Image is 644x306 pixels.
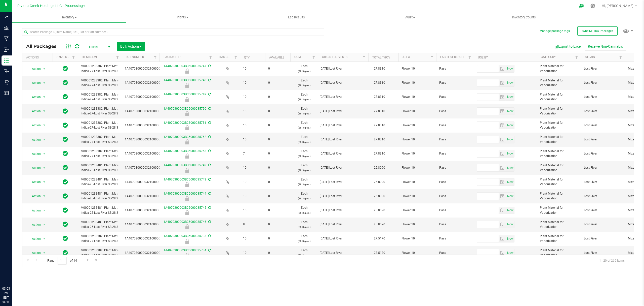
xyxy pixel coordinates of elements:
[401,180,433,185] span: Flower 10
[126,55,144,59] a: Lot Number
[113,53,122,62] a: Filter
[371,164,388,171] span: 25.8090
[159,139,216,144] div: Final Check Lock
[371,65,388,72] span: 27.8310
[293,106,315,116] span: Each
[208,163,211,167] span: Sync from Compliance System
[164,206,206,209] a: 1A4070300003BC5000035745
[506,178,514,186] span: Set Current date
[499,235,506,242] span: select
[41,122,48,129] span: select
[243,80,262,85] span: 10
[208,78,211,82] span: Sync from Compliance System
[5,266,20,281] iframe: Resource center
[4,25,9,30] inline-svg: Grow
[506,193,514,200] span: select
[506,79,514,86] span: select
[506,207,514,214] span: select
[84,257,92,264] a: Go to the next page
[81,135,119,144] span: M00001238382: Plant Mat-Indica-27-Lost River SB-28.3
[506,150,514,157] span: select
[41,108,48,115] span: select
[41,150,48,157] span: select
[506,150,514,157] span: Set Current date
[293,69,315,74] p: (28.3 g ea.)
[293,78,315,88] span: Each
[243,180,262,185] span: 10
[159,168,216,173] div: Final Check Lock
[602,4,634,8] span: Hi, [PERSON_NAME]!
[125,80,167,85] span: 1A4070300000321000000864
[371,136,388,143] span: 27.8310
[540,149,578,159] span: Plant Material for Vaporization
[208,135,211,139] span: Sync from Compliance System
[540,120,578,130] span: Plant Material for Vaporization
[428,53,436,62] a: Filter
[232,53,240,62] a: Filter
[125,137,167,142] span: 1A4070300000321000000864
[293,168,315,173] p: (28.3 g ea.)
[159,97,216,102] div: Final Check Lock
[164,93,206,96] a: 1A4070300003BC5000035749
[499,207,506,214] span: select
[371,178,388,186] span: 25.8090
[499,79,506,86] span: select
[27,150,41,157] span: Action
[506,221,514,228] span: select
[506,193,514,200] span: Set Current date
[294,55,301,59] a: UOM
[4,36,9,41] inline-svg: Manufacturing
[506,164,514,171] span: select
[63,178,68,186] span: In Sync
[506,136,514,143] span: select
[584,123,622,128] span: Lost River
[585,42,626,51] button: Receive Non-Cannabis
[540,64,578,73] span: Plant Material for Vaporization
[268,151,287,156] span: 0
[506,221,514,228] span: Set Current date
[401,194,433,199] span: Flower 10
[164,121,206,125] a: 1A4070300003BC5000035751
[125,165,167,170] span: 1A4070300000321000000843
[41,235,48,242] span: select
[372,56,390,59] a: Total THC%
[81,163,119,173] span: M00001238481: Plant Mat-Indica-25-Lost River SB-28.3
[371,93,388,101] span: 27.8310
[506,235,514,242] span: select
[164,135,206,139] a: 1A4070300003BC5000035752
[4,90,9,96] inline-svg: Reports
[63,164,68,171] span: In Sync
[81,120,119,130] span: M00001238382: Plant Mat-Indica-27-Lost River SB-28.3
[4,58,9,63] inline-svg: Inventory
[81,64,119,73] span: M00001238382: Plant Mat-Indica-27-Lost River SB-28.3
[92,257,100,264] a: Go to the last page
[4,47,9,52] inline-svg: Inbound
[63,79,68,86] span: In Sync
[57,55,76,59] a: Sync Status
[478,56,488,59] a: Use By
[268,165,287,170] span: 0
[208,121,211,125] span: Sync from Compliance System
[584,66,622,71] span: Lost River
[573,53,581,62] a: Filter
[159,83,216,88] div: Final Check Lock
[269,56,284,59] a: Available
[164,178,206,181] a: 1A4070300003BC5000035743
[439,165,471,170] span: Pass
[584,151,622,156] span: Lost River
[506,122,514,129] span: Set Current date
[439,66,471,71] span: Pass
[506,93,514,101] span: Set Current date
[499,249,506,256] span: select
[499,65,506,72] span: select
[540,29,570,33] button: Manage package tags
[371,79,388,86] span: 27.8310
[499,178,506,186] span: select
[244,56,250,59] a: Qty
[164,55,181,59] a: Package ID
[27,108,41,115] span: Action
[541,55,556,59] a: Category
[243,95,262,99] span: 10
[506,79,514,86] span: Set Current date
[371,108,388,115] span: 27.8310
